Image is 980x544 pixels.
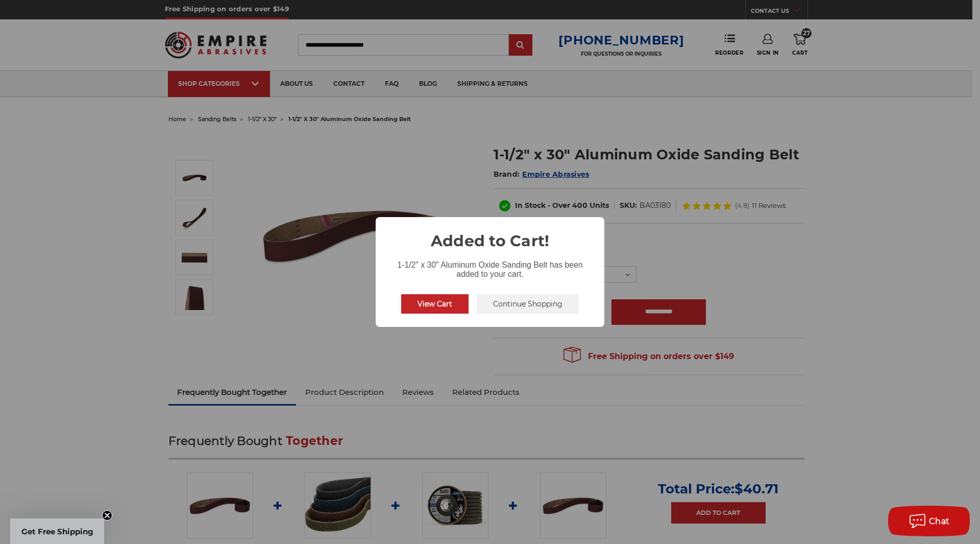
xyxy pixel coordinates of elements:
button: View Cart [401,294,469,314]
h2: Added to Cart! [376,217,604,252]
button: Close teaser [102,510,112,521]
span: Chat [929,516,950,526]
button: Chat [888,506,970,536]
div: 1-1/2" x 30" Aluminum Oxide Sanding Belt has been added to your cart. [376,252,604,281]
span: Get Free Shipping [21,527,93,536]
button: Continue Shopping [477,294,579,314]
